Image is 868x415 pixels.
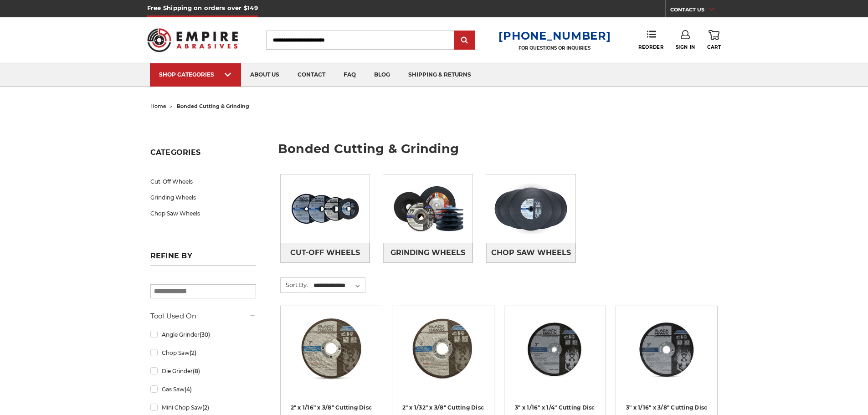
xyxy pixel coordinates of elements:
[638,44,663,50] span: Reorder
[707,30,721,50] a: Cart
[390,245,465,261] span: Grinding Wheels
[150,174,256,190] a: Cut-Off Wheels
[312,279,365,292] select: Sort By:
[290,245,360,261] span: Cut-Off Wheels
[281,243,370,262] a: Cut-Off Wheels
[498,29,611,42] a: [PHONE_NUMBER]
[486,177,575,240] img: Chop Saw Wheels
[177,103,249,109] span: bonded cutting & grinding
[150,190,256,205] a: Grinding Wheels
[150,148,256,162] h5: Categories
[159,71,232,78] div: SHOP CATEGORIES
[406,313,479,385] img: 2" x 1/32" x 3/8" Cut Off Wheel
[511,313,599,401] a: 3” x .0625” x 1/4” Die Grinder Cut-Off Wheels by Black Hawk Abrasives
[399,63,480,87] a: shipping & returns
[498,45,611,51] p: FOR QUESTIONS OR INQUIRIES
[185,386,192,393] span: (4)
[383,243,473,262] a: Grinding Wheels
[150,363,256,379] a: Die Grinder
[241,63,288,87] a: about us
[630,313,703,385] img: 3" x 1/16" x 3/8" Cutting Disc
[383,177,473,240] img: Grinding Wheels
[399,313,487,401] a: 2" x 1/32" x 3/8" Cut Off Wheel
[150,251,256,266] h5: Refine by
[202,404,209,411] span: (2)
[190,349,196,356] span: (2)
[150,381,256,397] a: Gas Saw
[334,63,365,87] a: faq
[486,243,575,262] a: Chop Saw Wheels
[365,63,399,87] a: blog
[287,313,375,401] a: 2" x 1/16" x 3/8" Cut Off Wheel
[519,313,591,385] img: 3” x .0625” x 1/4” Die Grinder Cut-Off Wheels by Black Hawk Abrasives
[200,331,210,338] span: (30)
[150,103,166,109] a: home
[150,205,256,221] a: Chop Saw Wheels
[150,311,256,322] h5: Tool Used On
[147,22,238,58] img: Empire Abrasives
[281,278,308,292] label: Sort By:
[670,5,721,17] a: CONTACT US
[278,143,718,162] h1: bonded cutting & grinding
[456,31,474,50] input: Submit
[295,313,368,385] img: 2" x 1/16" x 3/8" Cut Off Wheel
[491,245,571,261] span: Chop Saw Wheels
[707,44,721,50] span: Cart
[638,30,663,50] a: Reorder
[150,327,256,343] a: Angle Grinder
[150,345,256,361] a: Chop Saw
[676,44,695,50] span: Sign In
[281,177,370,240] img: Cut-Off Wheels
[193,368,200,374] span: (8)
[622,313,711,401] a: 3" x 1/16" x 3/8" Cutting Disc
[288,63,334,87] a: contact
